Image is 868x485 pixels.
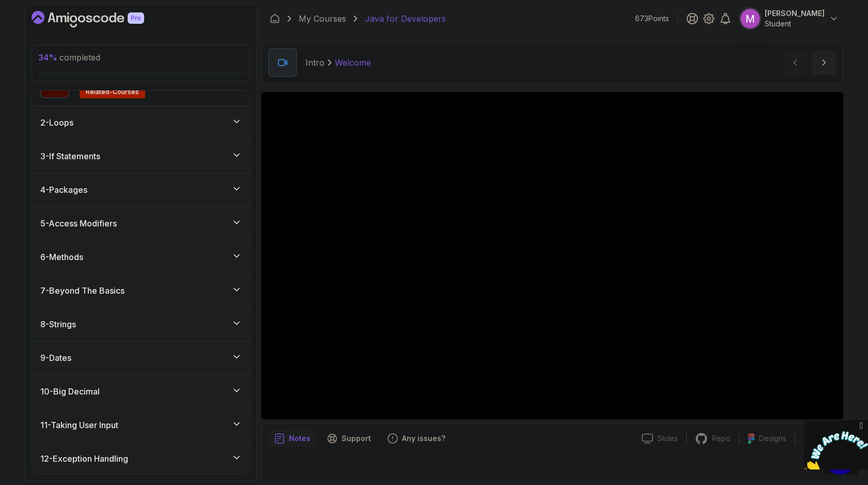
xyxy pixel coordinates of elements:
[32,375,250,408] button: 10-Big Decimal
[299,12,346,25] a: My Courses
[40,116,73,129] h3: 2 - Loops
[40,419,118,431] h3: 11 - Taking User Input
[32,274,250,307] button: 7-Beyond The Basics
[321,430,377,447] button: Support button
[657,433,678,444] p: Slides
[270,13,280,24] a: Dashboard
[32,173,250,206] button: 4-Packages
[40,217,117,230] h3: 5 - Access Modifiers
[40,452,128,465] h3: 12 - Exception Handling
[32,207,250,240] button: 5-Access Modifiers
[402,433,445,444] p: Any issues?
[32,106,250,139] button: 2-Loops
[289,433,311,444] p: Notes
[635,13,669,24] p: 673 Points
[32,140,250,173] button: 3-If Statements
[32,11,168,27] a: Dashboard
[759,433,786,444] p: Designs
[305,56,324,69] p: Intro
[712,433,731,444] p: Repo
[32,240,250,274] button: 6-Methods
[32,408,250,442] button: 11-Taking User Input
[86,88,139,96] span: related-courses
[40,318,76,330] h3: 8 - Strings
[38,52,100,63] span: completed
[740,9,760,28] img: user profile image
[765,8,825,19] p: [PERSON_NAME]
[381,430,452,447] button: Feedback button
[40,184,87,196] h3: 4 - Packages
[32,341,250,374] button: 9-Dates
[765,19,825,29] p: Student
[268,430,317,447] button: notes button
[40,352,71,364] h3: 9 - Dates
[32,442,250,475] button: 12-Exception Handling
[804,420,868,469] iframe: chat widget
[32,308,250,341] button: 8-Strings
[40,150,100,162] h3: 3 - If Statements
[812,50,836,75] button: next content
[40,385,100,398] h3: 10 - Big Decimal
[783,50,808,75] button: previous content
[342,433,371,444] p: Support
[740,8,839,29] button: user profile image[PERSON_NAME]Student
[335,56,371,69] p: Welcome
[40,251,83,263] h3: 6 - Methods
[40,284,125,297] h3: 7 - Beyond The Basics
[38,52,57,63] span: 34 %
[365,12,446,25] p: Java for Developers
[795,433,836,444] button: Share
